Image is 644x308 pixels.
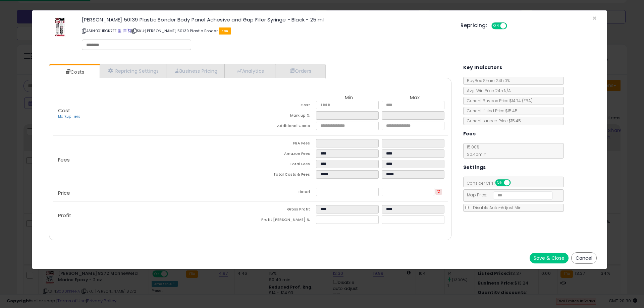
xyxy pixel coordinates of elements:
span: Avg. Win Price 24h: N/A [464,88,511,94]
td: Gross Profit [250,205,316,215]
span: ON [496,180,504,186]
td: Mark up % [250,111,316,122]
a: Costs [49,65,99,79]
h5: Settings [463,163,486,172]
p: Price [53,190,250,196]
span: $0.40 min [464,151,486,157]
span: Disable Auto-Adjust Min [470,205,522,210]
span: Current Landed Price: $15.45 [464,118,521,124]
a: Your listing only [127,28,131,34]
span: × [592,13,597,23]
span: BuyBox Share 24h: 0% [464,78,510,83]
img: 41xSKHmJgXL._SL60_.jpg [50,17,70,37]
h5: Fees [463,130,476,138]
a: BuyBox page [118,28,121,34]
td: Total Fees [250,160,316,170]
td: Cost [250,101,316,111]
span: OFF [509,180,520,186]
td: Amazon Fees [250,149,316,160]
span: $14.74 [509,98,533,104]
td: Listed [250,188,316,198]
button: Save & Close [530,253,569,263]
td: Profit [PERSON_NAME] % [250,215,316,226]
td: FBA Fees [250,139,316,149]
p: Fees [53,157,250,163]
h5: Key Indicators [463,63,502,72]
p: Cost [53,108,250,119]
p: ASIN: B01IBOK7FE | SKU: [PERSON_NAME] 50139 Plastic Bonder [82,25,450,36]
td: Additional Costs [250,122,316,132]
button: Cancel [571,252,597,264]
p: Profit [53,213,250,218]
h5: Repricing: [461,23,487,28]
a: Repricing Settings [100,64,166,78]
span: ON [492,23,500,29]
a: Business Pricing [166,64,225,78]
span: FBA [219,27,231,35]
span: Current Buybox Price: [464,98,533,104]
h3: [PERSON_NAME] 50139 Plastic Bonder Body Panel Adhesive and Gap Filler Syringe - Black - 25 ml [82,17,450,22]
td: Total Costs & Fees [250,170,316,181]
span: ( FBA ) [522,98,533,104]
th: Max [382,95,447,101]
a: All offer listings [123,28,126,34]
a: Analytics [225,64,275,78]
a: Markup Tiers [58,114,80,119]
th: Min [316,95,382,101]
span: 15.00 % [464,144,486,157]
span: Current Listed Price: $15.45 [464,108,518,114]
span: Map Price: [464,192,553,198]
span: Consider CPT: [464,180,520,186]
span: OFF [506,23,517,29]
a: Orders [275,64,325,78]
